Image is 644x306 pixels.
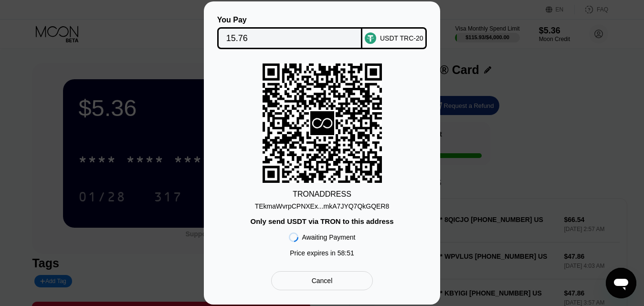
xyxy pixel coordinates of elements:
span: 58 : 51 [338,249,354,257]
div: You Pay [217,16,363,24]
div: Cancel [312,276,333,285]
div: TEkmaWvrpCPNXEx...mkA7JYQ7QkGQER8 [255,202,390,210]
div: Cancel [271,271,373,290]
div: TRON ADDRESS [293,190,351,199]
div: USDT TRC-20 [380,34,423,42]
div: Awaiting Payment [302,233,356,241]
div: Only send USDT via TRON to this address [250,217,393,225]
div: Price expires in [290,249,354,257]
div: You PayUSDT TRC-20 [218,16,426,49]
iframe: Button to launch messaging window, conversation in progress [606,268,636,298]
div: TEkmaWvrpCPNXEx...mkA7JYQ7QkGQER8 [255,199,390,210]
